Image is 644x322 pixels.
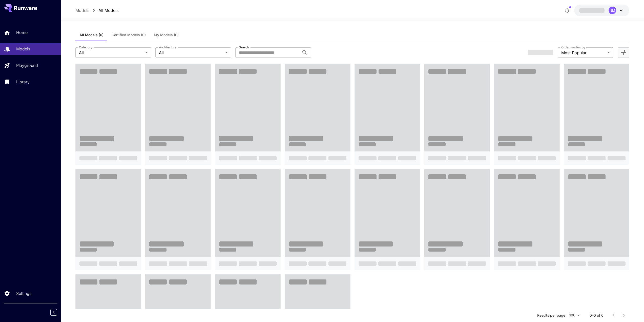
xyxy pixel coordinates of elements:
nav: breadcrumb [75,7,118,13]
button: NM [574,5,629,16]
button: Collapse sidebar [50,309,57,316]
span: Most Popular [561,50,605,56]
div: NM [609,7,616,14]
a: All Models [98,7,118,13]
label: Search [239,45,249,49]
span: My Models (0) [154,33,179,37]
label: Architecture [159,45,176,49]
a: Models [75,7,89,13]
p: Models [16,46,30,52]
p: 0–0 of 0 [590,313,604,318]
span: All Models (0) [79,33,103,37]
span: All [79,50,143,56]
p: Playground [16,62,38,68]
span: All [159,50,223,56]
p: Home [16,29,28,35]
div: 100 [567,312,581,319]
div: Collapse sidebar [54,308,61,317]
p: Results per page [537,313,565,318]
p: Library [16,79,30,85]
p: Settings [16,290,31,296]
span: Certified Models (0) [112,33,146,37]
label: Order models by [561,45,585,49]
button: Open more filters [620,49,627,56]
label: Category [79,45,92,49]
